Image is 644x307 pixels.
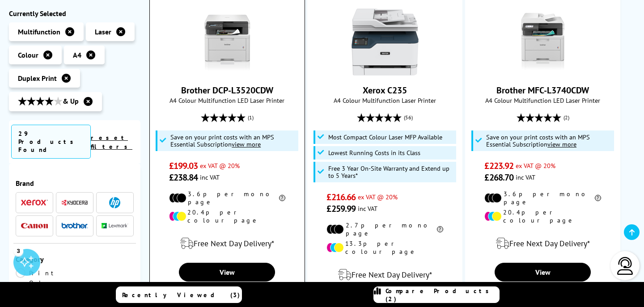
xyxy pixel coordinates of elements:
[102,197,128,208] a: HP
[13,246,23,256] div: 3
[61,220,88,231] a: Brother
[9,9,140,18] div: Currently Selected
[122,291,240,299] span: Recently Viewed (3)
[21,200,48,206] img: Xerox
[470,96,616,105] span: A4 Colour Multifunction LED Laser Printer
[516,161,555,170] span: ex VAT @ 20%
[21,220,48,231] a: Canon
[326,221,443,237] li: 2.7p per mono page
[16,255,134,264] div: Category
[248,109,254,126] span: (1)
[495,263,591,282] a: View
[358,204,377,213] span: inc VAT
[181,84,273,96] a: Brother DCP-L3520CDW
[358,193,398,201] span: ex VAT @ 20%
[509,8,576,76] img: Brother MFC-L3740CDW
[102,220,128,231] a: Lexmark
[352,8,419,76] img: Xerox C235
[21,197,48,208] a: Xerox
[312,262,458,287] div: modal_delivery
[616,257,634,275] img: user-headset-light.svg
[326,191,356,203] span: £216.66
[312,96,458,105] span: A4 Colour Multifunction Laser Printer
[232,140,261,148] u: view more
[386,287,499,303] span: Compare Products (2)
[109,197,120,208] img: HP
[470,231,616,256] div: modal_delivery
[484,208,601,224] li: 20.4p per colour page
[179,263,275,282] a: View
[73,50,81,59] span: A4
[154,231,300,256] div: modal_delivery
[169,190,285,206] li: 3.6p per mono page
[18,50,38,59] span: Colour
[11,125,91,159] span: 29 Products Found
[61,223,88,229] img: Brother
[21,223,48,229] img: Canon
[61,197,88,208] a: Kyocera
[373,286,500,303] a: Compare Products (2)
[95,27,111,36] span: Laser
[547,140,576,148] u: view more
[61,199,88,206] img: Kyocera
[328,149,420,156] span: Lowest Running Costs in its Class
[91,134,132,151] a: reset filters
[328,165,454,179] span: Free 3 Year On-Site Warranty and Extend up to 5 Years*
[102,223,128,229] img: Lexmark
[194,68,261,77] a: Brother DCP-L3520CDW
[200,173,220,181] span: inc VAT
[509,68,576,77] a: Brother MFC-L3740CDW
[484,190,601,206] li: 3.6p per mono page
[563,109,569,126] span: (2)
[352,68,419,77] a: Xerox C235
[484,160,513,172] span: £223.92
[169,172,198,183] span: £238.84
[486,133,590,148] span: Save on your print costs with an MPS Essential Subscription
[194,8,261,76] img: Brother DCP-L3520CDW
[326,240,443,256] li: 13.3p per colour page
[496,84,589,96] a: Brother MFC-L3740CDW
[484,172,513,183] span: £268.70
[16,268,75,288] a: Print Only
[18,97,79,107] span: & Up
[326,203,356,214] span: £259.99
[200,161,240,170] span: ex VAT @ 20%
[404,109,413,126] span: (56)
[18,27,60,36] span: Multifunction
[169,208,285,224] li: 20.4p per colour page
[18,74,57,83] span: Duplex Print
[169,160,198,172] span: £199.03
[328,134,442,141] span: Most Compact Colour Laser MFP Available
[16,179,134,188] div: Brand
[116,286,242,303] a: Recently Viewed (3)
[154,96,300,105] span: A4 Colour Multifunction LED Laser Printer
[516,173,535,181] span: inc VAT
[363,84,407,96] a: Xerox C235
[170,133,274,148] span: Save on your print costs with an MPS Essential Subscription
